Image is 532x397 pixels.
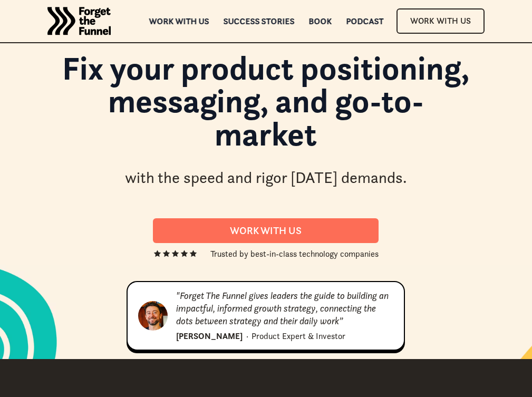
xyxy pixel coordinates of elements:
[176,330,243,342] div: [PERSON_NAME]
[346,17,383,25] a: Podcast
[61,52,471,161] h1: Fix your product positioning, messaging, and go-to-market
[125,167,407,189] div: with the speed and rigor [DATE] demands.
[166,225,366,237] div: Work With us
[223,17,294,25] a: Success Stories
[176,289,393,327] div: "Forget The Funnel gives leaders the guide to building an impactful, informed growth strategy, co...
[252,330,345,342] div: Product Expert & Investor
[396,8,485,33] a: Work With Us
[308,17,332,25] a: Book
[210,247,379,260] div: Trusted by best-in-class technology companies
[153,218,379,243] a: Work With us
[246,330,248,342] div: ·
[149,17,209,25] a: Work with us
